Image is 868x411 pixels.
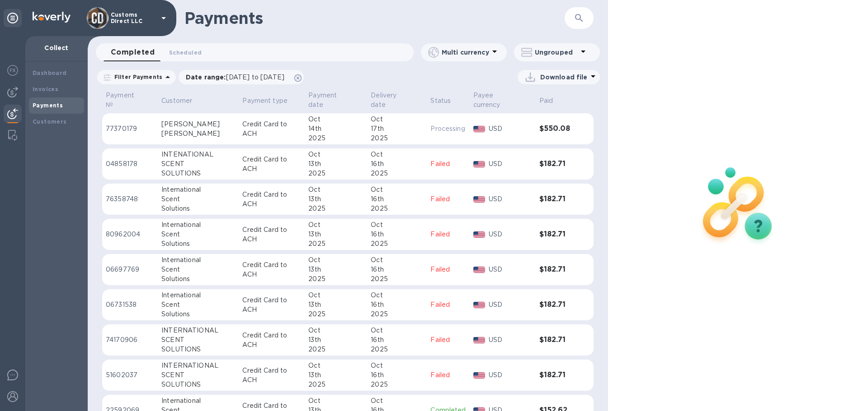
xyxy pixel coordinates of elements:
h3: $182.71 [539,160,576,168]
div: 2025 [308,309,363,319]
div: 2025 [371,380,423,389]
div: 13th [308,265,363,274]
div: SOLUTIONS [161,169,235,178]
div: SCENT [161,370,235,380]
div: INTERNATIONAL [161,361,235,370]
p: Credit Card to ACH [242,120,301,139]
div: 2025 [371,204,423,213]
div: International [161,396,235,406]
div: Oct [308,150,363,159]
h3: $550.08 [539,125,576,133]
p: USD [489,300,532,309]
p: Delivery date [371,91,411,110]
div: [PERSON_NAME] [161,120,235,129]
div: Oct [371,361,423,370]
p: Date range : [186,73,289,82]
p: Credit Card to ACH [242,225,301,244]
div: 2025 [371,274,423,284]
div: Oct [308,185,363,194]
div: Date range:[DATE] to [DATE] [179,70,304,84]
span: Payment date [308,91,363,110]
div: 13th [308,370,363,380]
div: 2025 [371,169,423,178]
img: USD [473,231,486,238]
p: 74170906 [106,335,154,345]
span: Payment № [106,91,154,110]
p: USD [489,230,532,239]
div: INTERNATIONAL [161,326,235,335]
p: USD [489,159,532,169]
img: USD [473,267,486,273]
div: 13th [308,159,363,169]
div: Oct [371,220,423,230]
h3: $182.71 [539,336,576,344]
div: Oct [371,326,423,335]
div: Oct [308,255,363,265]
p: Collect [33,43,80,52]
div: [PERSON_NAME] [161,129,235,139]
p: 77370179 [106,124,154,134]
div: Solutions [161,274,235,284]
p: Multi currency [442,48,489,57]
div: Solutions [161,204,235,213]
div: 16th [371,159,423,169]
div: 2025 [308,274,363,284]
p: Customer [161,96,192,106]
p: Download file [540,73,588,82]
div: Solutions [161,239,235,249]
div: Oct [308,361,363,370]
div: Scent [161,194,235,204]
div: 2025 [308,239,363,249]
span: Payee currency [473,91,532,110]
div: Oct [371,185,423,194]
div: SCENT [161,159,235,169]
p: 76358748 [106,194,154,204]
p: Failed [430,370,466,380]
p: Failed [430,265,466,274]
img: USD [473,372,486,379]
span: Paid [539,96,565,106]
p: Failed [430,230,466,239]
div: Oct [308,396,363,406]
p: 06731538 [106,300,154,309]
p: Credit Card to ACH [242,260,301,279]
div: 13th [308,194,363,204]
b: Dashboard [33,69,67,76]
p: 04858178 [106,159,154,169]
span: Status [430,96,462,106]
div: Oct [308,291,363,300]
div: INTENATIONAL [161,150,235,159]
div: Oct [308,115,363,124]
span: Delivery date [371,91,423,110]
p: 06697769 [106,265,154,274]
img: USD [473,161,486,167]
p: USD [489,194,532,204]
div: 2025 [371,309,423,319]
h3: $182.71 [539,195,576,203]
div: Oct [371,255,423,265]
div: 2025 [308,345,363,354]
p: USD [489,124,532,134]
p: USD [489,335,532,345]
img: USD [473,126,486,132]
div: 2025 [308,169,363,178]
b: Customers [33,118,67,125]
img: USD [473,337,486,343]
img: USD [473,302,486,308]
div: Scent [161,300,235,309]
div: 13th [308,335,363,345]
p: Failed [430,300,466,309]
p: Filter Payments [111,73,162,81]
h3: $182.71 [539,265,576,274]
div: Oct [371,291,423,300]
div: 2025 [308,134,363,143]
span: Completed [111,46,155,59]
img: Logo [33,12,71,23]
div: 2025 [371,134,423,143]
div: International [161,185,235,194]
p: Credit Card to ACH [242,155,301,174]
p: Ungrouped [535,48,578,57]
div: Oct [371,150,423,159]
p: Failed [430,335,466,345]
span: Payment type [242,96,299,106]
